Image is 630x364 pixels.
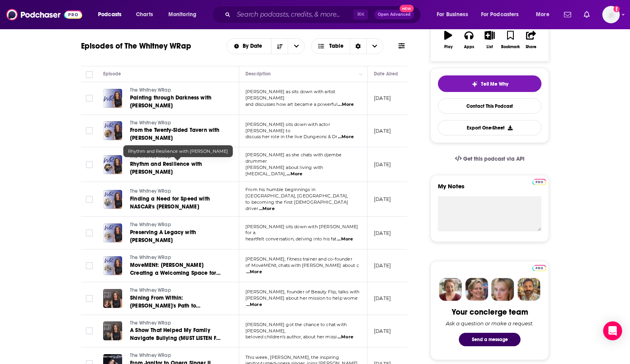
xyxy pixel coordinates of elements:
button: Share [521,26,541,54]
span: Toggle select row [86,295,93,302]
a: Pro website [532,178,546,185]
span: The Whitney WRap [130,287,171,293]
div: Search podcasts, credits, & more... [219,6,428,24]
label: My Notes [438,182,541,196]
a: Preserving A Legacy with [PERSON_NAME] [130,229,225,244]
span: The Whitney WRap [130,255,171,260]
span: Rhythm and Resilience with [PERSON_NAME] [128,148,228,154]
div: Sort Direction [350,39,366,54]
button: Send a message [459,333,521,346]
span: From his humble beginnings in [GEOGRAPHIC_DATA], [GEOGRAPHIC_DATA], [245,187,348,199]
button: Apps [458,26,479,54]
span: ...More [338,334,353,340]
button: open menu [288,39,304,54]
div: Your concierge team [452,307,528,317]
span: ⌘ K [353,9,368,20]
span: Tell Me Why [481,81,508,87]
span: Rhythm and Resilience with [PERSON_NAME] [130,161,202,175]
p: [DATE] [374,295,391,302]
span: beloved children’s author, about her missi [245,334,337,340]
span: [PERSON_NAME] about her mission to help wome [245,295,358,301]
span: Monitoring [168,9,196,20]
button: List [479,26,500,54]
p: [DATE] [374,196,391,203]
span: The Whitney WRap [130,353,171,358]
button: Bookmark [500,26,521,54]
a: The Whitney WRap [130,221,225,229]
span: The Whitney WRap [130,222,171,227]
span: The Whitney WRap [130,188,171,194]
span: Toggle select row [86,229,93,236]
button: Column Actions [356,69,366,79]
span: [PERSON_NAME] as she chats with djembe drummer [245,152,342,164]
button: tell me why sparkleTell Me Why [438,75,541,92]
span: The Whitney WRap [130,120,171,126]
a: The Whitney WRap [130,352,225,359]
a: Painting through Darkness with [PERSON_NAME] [130,94,225,110]
button: Show profile menu [602,6,620,23]
span: Podcasts [98,9,121,20]
span: [PERSON_NAME], fitness trainer and co-founder [245,256,352,262]
img: Jules Profile [491,278,514,301]
img: Jon Profile [517,278,540,301]
h2: Choose List sort [226,38,305,54]
img: Podchaser - Follow, Share and Rate Podcasts [6,7,82,22]
span: Toggle select row [86,127,93,134]
span: By Date [243,43,265,49]
p: [DATE] [374,230,391,236]
button: Play [438,26,458,54]
img: Barbara Profile [465,278,488,301]
span: For Podcasters [481,9,519,20]
a: Finding a Need for Speed with NASCAR's [PERSON_NAME] [130,195,225,211]
button: open menu [476,8,530,21]
div: Date Aired [374,69,398,79]
span: More [536,9,549,20]
span: Logged in as shcarlos [602,6,620,23]
p: [DATE] [374,161,391,168]
p: [DATE] [374,262,391,269]
span: [PERSON_NAME] sits down with [PERSON_NAME] for a [245,224,358,236]
span: The Whitney WRap [130,320,171,326]
a: The Whitney WRap [130,254,225,261]
button: Export One-Sheet [438,120,541,135]
span: Get this podcast via API [463,156,524,162]
button: Open AdvancedNew [374,10,414,19]
div: Open Intercom Messenger [603,321,622,340]
span: [PERSON_NAME] as sits down with artist [PERSON_NAME] [245,89,336,101]
span: Toggle select row [86,327,93,334]
div: Ask a question or make a request. [446,320,534,326]
span: Table [329,43,343,49]
span: The Whitney WRap [130,87,171,93]
img: Sydney Profile [439,278,462,301]
img: Podchaser Pro [532,179,546,185]
a: The Whitney WRap [130,87,225,94]
span: Toggle select row [86,161,93,168]
a: The Whitney WRap [130,287,225,294]
a: The Whitney WRap [130,120,225,127]
span: [PERSON_NAME], founder of Beauty Flip, talks with [245,289,359,295]
span: This week, [PERSON_NAME], the inspiring [245,355,339,360]
a: A Show That Helped My Family Navigate Bullying (MUST LISTEN FOR PARENTS) [130,326,225,342]
span: Painting through Darkness with [PERSON_NAME] [130,94,211,109]
span: Shining From Within: [PERSON_NAME]'s Path to Empowering Women [130,295,200,317]
button: Sort Direction [271,39,288,54]
h2: Choose View [311,38,383,54]
p: [DATE] [374,95,391,101]
input: Search podcasts, credits, & more... [234,8,353,21]
div: Episode [103,69,121,79]
span: A Show That Helped My Family Navigate Bullying (MUST LISTEN FOR PARENTS) [130,327,224,349]
button: open menu [530,8,559,21]
span: ...More [338,134,354,140]
span: Toggle select row [86,262,93,269]
div: Play [444,45,453,49]
a: Rhythm and Resilience with [PERSON_NAME] [130,160,225,176]
img: Podchaser Pro [532,265,546,271]
span: Open Advanced [378,13,411,17]
span: of MoveMENt, chats with [PERSON_NAME] about c [245,263,359,268]
a: Show notifications dropdown [581,8,593,21]
p: [DATE] [374,128,391,134]
a: Contact This Podcast [438,98,541,114]
a: The Whitney WRap [130,188,225,195]
button: open menu [163,8,207,21]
